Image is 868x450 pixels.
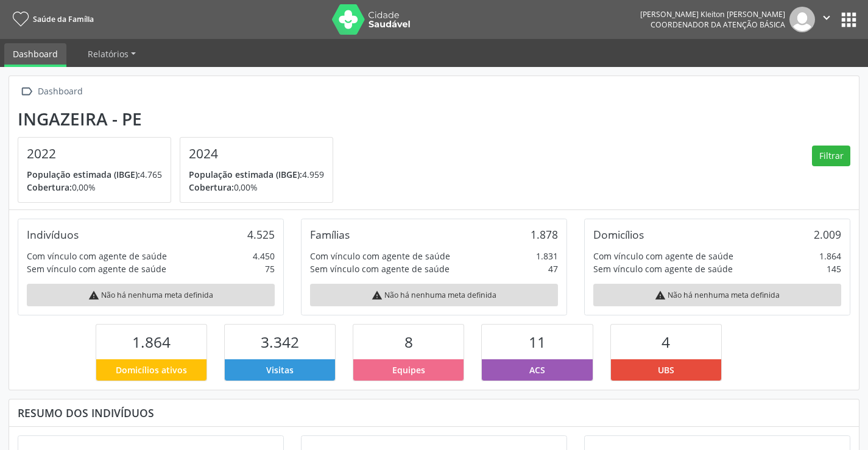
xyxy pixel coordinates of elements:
img: img [789,7,815,32]
i: warning [88,290,99,301]
div: 47 [548,262,558,275]
span: Relatórios [88,48,129,60]
button:  [815,7,838,32]
div: 1.878 [531,228,558,241]
i: warning [372,290,383,301]
p: 4.959 [189,168,324,181]
p: 4.765 [27,168,162,181]
div: Sem vínculo com agente de saúde [593,262,733,275]
span: Cobertura: [27,181,72,193]
div: Não há nenhuma meta definida [27,284,275,306]
div: Famílias [310,228,350,241]
p: 0,00% [189,181,324,194]
div: Domicílios [593,228,644,241]
div: Resumo dos indivíduos [18,406,850,420]
span: 1.864 [132,332,171,352]
a: Relatórios [79,43,144,65]
div: Dashboard [35,83,85,100]
div: Com vínculo com agente de saúde [27,250,167,262]
div: 1.864 [819,250,841,262]
span: 3.342 [261,332,299,352]
span: Equipes [392,364,425,376]
div: Com vínculo com agente de saúde [593,250,733,262]
span: 8 [404,332,413,352]
p: 0,00% [27,181,162,194]
div: 4.450 [253,250,275,262]
span: População estimada (IBGE): [27,169,140,180]
span: ACS [529,364,545,376]
div: Sem vínculo com agente de saúde [310,262,450,275]
div: Com vínculo com agente de saúde [310,250,450,262]
div: Sem vínculo com agente de saúde [27,262,166,275]
span: UBS [658,364,674,376]
div: Indivíduos [27,228,79,241]
a: Saúde da Família [9,9,94,29]
div: Não há nenhuma meta definida [593,284,841,306]
i: warning [655,290,666,301]
a: Dashboard [4,43,66,67]
div: Ingazeira - PE [18,109,342,129]
div: Não há nenhuma meta definida [310,284,558,306]
div: 4.525 [247,228,275,241]
button: Filtrar [812,146,850,166]
span: Saúde da Família [33,14,94,24]
div: 145 [827,262,841,275]
i:  [820,11,833,24]
span: População estimada (IBGE): [189,169,302,180]
span: 11 [529,332,546,352]
div: 1.831 [536,250,558,262]
button: apps [838,9,859,30]
span: 4 [662,332,670,352]
h4: 2022 [27,146,162,161]
a:  Dashboard [18,83,85,100]
span: Visitas [266,364,294,376]
div: [PERSON_NAME] Kleiton [PERSON_NAME] [640,9,785,19]
span: Coordenador da Atenção Básica [651,19,785,30]
h4: 2024 [189,146,324,161]
div: 75 [265,262,275,275]
i:  [18,83,35,100]
span: Domicílios ativos [116,364,187,376]
div: 2.009 [814,228,841,241]
span: Cobertura: [189,181,234,193]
